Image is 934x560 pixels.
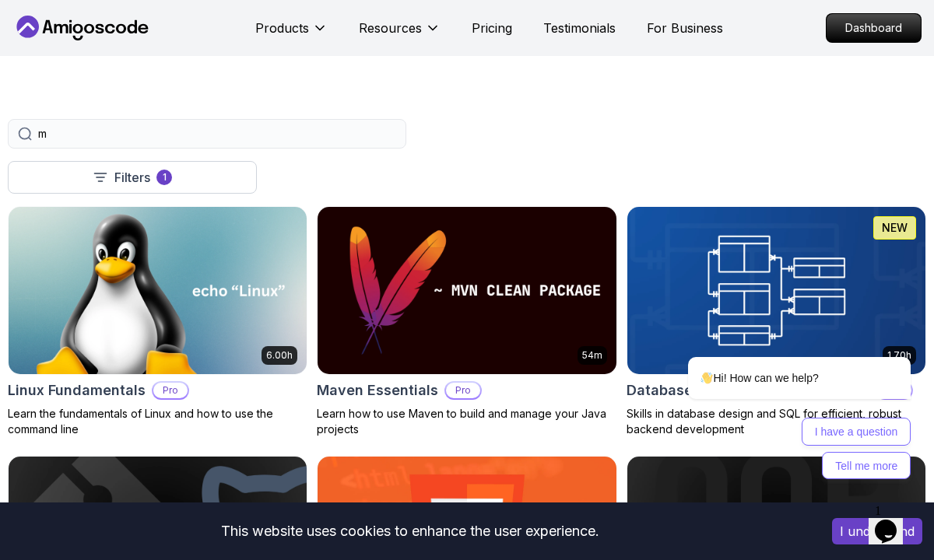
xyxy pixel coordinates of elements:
button: Accept cookies [832,518,922,544]
p: Pro [446,383,480,398]
a: Linux Fundamentals card6.00hLinux FundamentalsProLearn the fundamentals of Linux and how to use t... [8,206,307,437]
a: Testimonials [543,19,616,37]
p: 6.00h [266,349,293,362]
a: Database Design & Implementation card1.70hNEWDatabase Design & ImplementationProSkills in databas... [627,206,926,437]
p: Dashboard [827,14,921,42]
p: NEW [882,220,908,236]
iframe: chat widget [638,234,918,490]
h2: Database Design & Implementation [627,380,869,401]
h2: Maven Essentials [317,380,438,401]
p: Learn the fundamentals of Linux and how to use the command line [8,406,307,437]
p: Pro [153,383,188,398]
p: Filters [114,168,150,187]
div: This website uses cookies to enhance the user experience. [12,514,809,548]
button: Resources [359,19,441,50]
input: Search Java, React, Spring boot ... [38,126,396,142]
p: 1 [163,171,167,184]
h2: Linux Fundamentals [8,380,146,401]
a: For Business [647,19,723,37]
button: Products [255,19,328,50]
p: Products [255,19,309,37]
p: Resources [359,19,422,37]
img: Maven Essentials card [318,207,616,374]
img: Linux Fundamentals card [9,207,307,374]
iframe: chat widget [869,498,918,544]
a: Pricing [472,19,512,37]
a: Dashboard [826,13,922,43]
p: Learn how to use Maven to build and manage your Java projects [317,406,616,437]
img: Database Design & Implementation card [627,207,925,374]
button: Filters1 [8,161,257,194]
p: Skills in database design and SQL for efficient, robust backend development [627,406,926,437]
p: 54m [582,349,602,362]
a: Maven Essentials card54mMaven EssentialsProLearn how to use Maven to build and manage your Java p... [317,206,616,437]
